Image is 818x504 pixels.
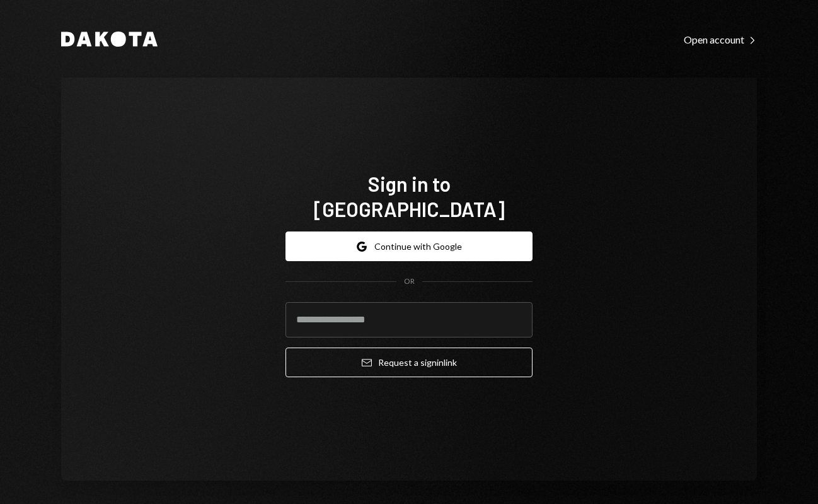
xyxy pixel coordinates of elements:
[684,33,757,46] div: Open account
[285,348,533,377] button: Request a signinlink
[285,231,533,261] button: Continue with Google
[684,32,757,46] a: Open account
[285,171,533,221] h1: Sign in to [GEOGRAPHIC_DATA]
[404,276,415,287] div: OR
